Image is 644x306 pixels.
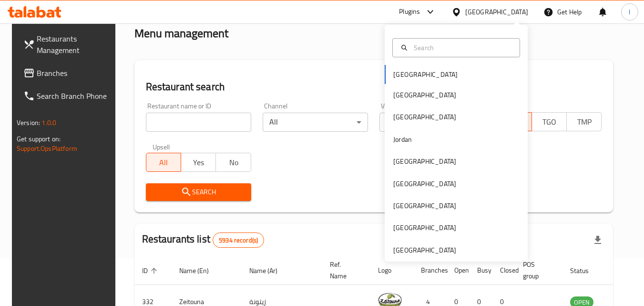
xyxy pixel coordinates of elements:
[399,6,420,18] div: Plugins
[249,265,290,276] span: Name (Ar)
[470,256,492,285] th: Busy
[215,153,251,172] button: No
[16,27,120,62] a: Restaurants Management
[146,113,251,132] input: Search for restaurant name or ID..
[41,116,56,129] span: 1.0.0
[393,222,456,233] div: [GEOGRAPHIC_DATA]
[570,265,601,276] span: Status
[142,265,160,276] span: ID
[153,143,170,150] label: Upsell
[263,113,368,132] div: All
[16,62,120,84] a: Branches
[17,142,77,155] a: Support.OpsPlatform
[586,229,609,252] div: Export file
[393,179,456,189] div: [GEOGRAPHIC_DATA]
[150,156,177,169] span: All
[17,116,40,129] span: Version:
[393,134,412,145] div: Jordan
[16,84,120,107] a: Search Branch Phone
[330,259,359,282] span: Ref. Name
[393,200,456,211] div: [GEOGRAPHIC_DATA]
[181,153,216,172] button: Yes
[465,7,528,17] div: [GEOGRAPHIC_DATA]
[153,186,244,198] span: Search
[37,90,112,102] span: Search Branch Phone
[393,112,456,122] div: [GEOGRAPHIC_DATA]
[447,256,470,285] th: Open
[220,156,247,169] span: No
[523,259,551,282] span: POS group
[370,256,413,285] th: Logo
[536,115,563,129] span: TGO
[146,80,602,94] h2: Restaurant search
[379,113,485,132] div: All
[179,265,221,276] span: Name (En)
[492,256,515,285] th: Closed
[185,156,212,169] span: Yes
[37,67,112,79] span: Branches
[393,156,456,167] div: [GEOGRAPHIC_DATA]
[393,90,456,100] div: [GEOGRAPHIC_DATA]
[146,183,251,201] button: Search
[410,42,514,53] input: Search
[532,112,567,131] button: TGO
[413,256,447,285] th: Branches
[142,232,265,248] h2: Restaurants list
[566,112,602,131] button: TMP
[629,7,630,17] span: l
[134,26,228,41] h2: Menu management
[37,33,112,56] span: Restaurants Management
[213,232,264,248] div: Total records count
[17,133,61,145] span: Get support on:
[146,153,181,172] button: All
[571,115,598,129] span: TMP
[213,236,264,245] span: 5934 record(s)
[393,245,456,255] div: [GEOGRAPHIC_DATA]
